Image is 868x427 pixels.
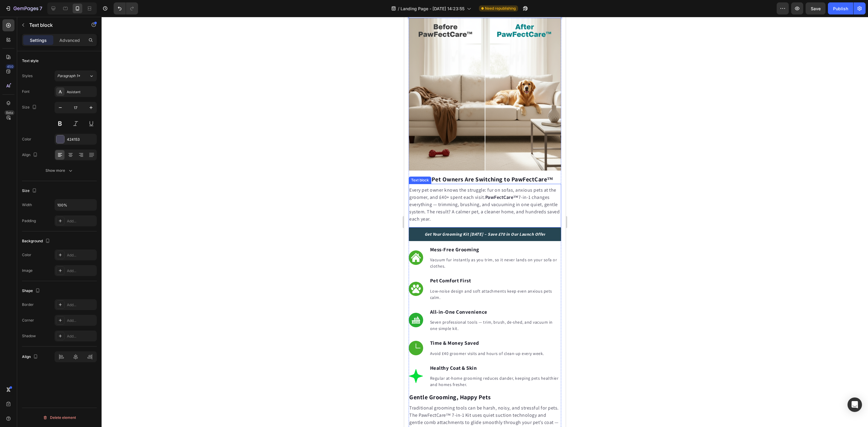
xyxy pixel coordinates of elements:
[67,218,95,224] div: Add...
[55,199,96,210] input: Auto
[55,71,97,81] button: Paragraph 1*
[811,6,821,11] span: Save
[22,353,39,361] div: Align
[404,17,566,427] iframe: Design area
[22,73,33,79] div: Styles
[22,252,31,258] div: Color
[398,5,399,12] span: /
[806,2,826,14] button: Save
[114,2,138,14] div: Undo/Redo
[43,414,76,421] div: Delete element
[22,237,51,245] div: Background
[59,37,80,43] p: Advanced
[22,202,32,208] div: Width
[22,287,41,295] div: Shape
[828,2,853,14] button: Publish
[22,333,36,339] div: Shadow
[67,253,95,258] div: Add...
[22,103,38,111] div: Size
[67,334,95,339] div: Add...
[22,165,97,176] button: Show more
[22,302,34,307] div: Border
[57,73,80,79] span: Paragraph 1*
[401,5,464,12] span: Landing Page - [DATE] 14:23:55
[22,268,33,273] div: Image
[848,397,862,412] div: Open Intercom Messenger
[5,110,14,115] div: Beta
[22,89,30,94] div: Font
[485,6,516,11] span: Need republishing
[6,64,14,69] div: 450
[22,58,39,64] div: Text style
[30,37,47,43] p: Settings
[833,5,848,12] div: Publish
[39,5,42,12] p: 7
[46,168,74,174] div: Show more
[67,318,95,323] div: Add...
[67,137,95,142] div: 424153
[67,268,95,274] div: Add...
[22,151,39,159] div: Align
[22,187,38,195] div: Size
[67,89,95,95] div: Assistant
[22,318,34,323] div: Corner
[2,2,45,14] button: 7
[67,302,95,308] div: Add...
[22,413,97,422] button: Delete element
[29,21,80,29] p: Text block
[22,137,31,142] div: Color
[22,218,36,224] div: Padding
